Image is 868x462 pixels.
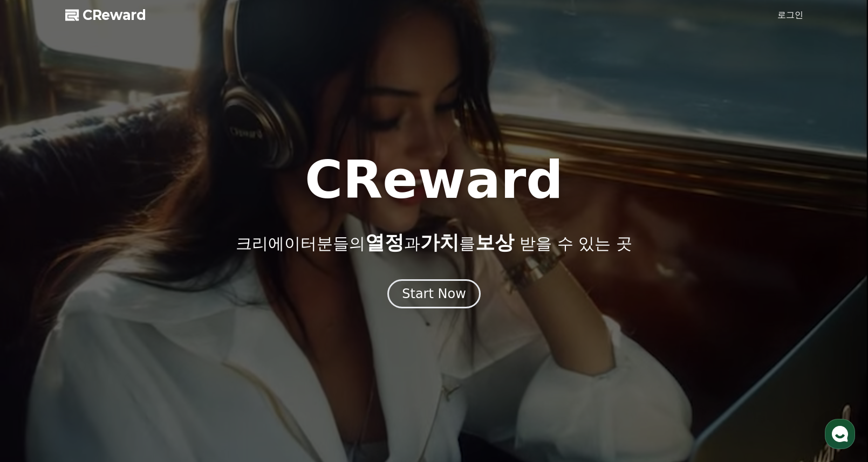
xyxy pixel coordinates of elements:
a: Start Now [387,290,481,300]
span: 대화 [99,358,112,367]
a: 로그인 [777,9,803,22]
div: Start Now [402,285,466,302]
span: 설정 [167,358,180,367]
a: 홈 [3,342,71,369]
a: 대화 [71,342,139,369]
h1: CReward [305,154,563,206]
span: 보상 [475,231,514,253]
span: 가치 [420,231,459,253]
a: CReward [65,6,146,24]
button: Start Now [387,279,481,308]
span: CReward [83,6,146,24]
p: 크리에이터분들의 과 를 받을 수 있는 곳 [236,232,632,253]
span: 열정 [365,231,404,253]
a: 설정 [139,342,207,369]
span: 홈 [34,358,40,367]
